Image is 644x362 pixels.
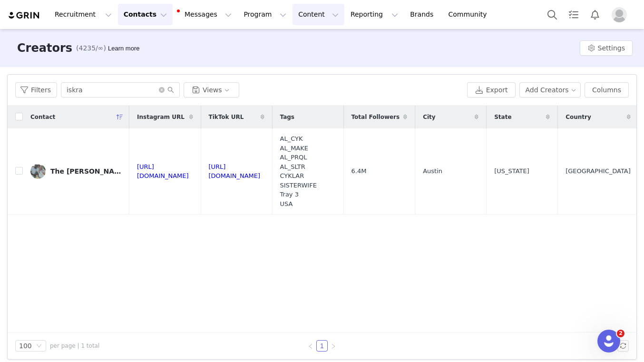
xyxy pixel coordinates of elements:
i: icon: right [331,343,336,349]
img: placeholder-profile.jpg [612,7,627,22]
button: Profile [606,7,636,22]
button: Views [184,82,239,98]
a: Community [443,4,497,25]
h3: Creators [17,39,72,57]
div: The [PERSON_NAME] Family [50,167,122,175]
i: icon: close-circle [159,87,165,93]
img: cf0fd03d-025d-41a2-a494-abfc17a1d50b.jpg [30,164,46,179]
span: TikTok URL [209,113,244,121]
a: [URL][DOMAIN_NAME] [209,163,261,180]
button: Contacts [118,4,173,25]
span: [US_STATE] [494,166,529,176]
a: [URL][DOMAIN_NAME] [137,163,189,180]
i: icon: left [308,343,313,349]
iframe: Intercom live chat [597,330,620,352]
a: Brands [404,4,442,25]
span: Austin [423,166,442,176]
button: Export [467,82,516,98]
i: icon: down [36,343,42,350]
button: Columns [585,82,629,98]
li: 1 [316,340,328,352]
span: [GEOGRAPHIC_DATA] [566,166,631,176]
button: Notifications [585,4,605,25]
button: Filters [15,82,57,98]
div: 100 [19,341,32,351]
img: grin logo [8,11,41,20]
span: State [494,113,511,121]
span: Instagram URL [137,113,185,121]
span: Contact [30,113,55,121]
a: The [PERSON_NAME] Family [30,164,122,179]
button: Recruitment [49,4,117,25]
span: 6.4M [351,166,367,176]
span: City [423,113,435,121]
button: Content [293,4,344,25]
span: Total Followers [351,113,400,121]
li: Next Page [328,340,339,352]
span: (4235/∞) [76,43,106,53]
button: Add Creators [519,82,581,98]
a: Tasks [563,4,584,25]
a: 1 [317,341,327,351]
button: Messages [173,4,237,25]
span: 2 [617,330,624,337]
button: Reporting [345,4,404,25]
button: Settings [580,40,633,56]
li: Previous Page [305,340,316,352]
button: Program [238,4,292,25]
button: Search [542,4,563,25]
input: Search... [61,82,180,98]
span: AL_CYK AL_MAKE AL_PRQL AL_SLTR CYKLAR SISTERWIFE Tray 3 USA [280,134,317,208]
div: Tooltip anchor [106,44,141,53]
i: icon: search [167,87,174,93]
span: Country [566,113,591,121]
span: per page | 1 total [50,342,99,350]
span: Tags [280,113,294,121]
